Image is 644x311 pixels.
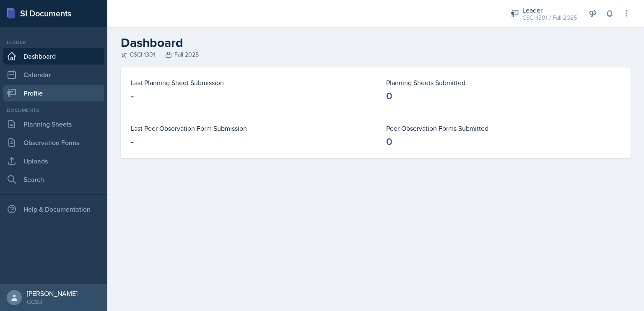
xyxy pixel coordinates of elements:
[131,123,366,133] dt: Last Peer Observation Form Submission
[386,135,392,148] div: 0
[27,289,78,298] div: [PERSON_NAME]
[3,48,104,65] a: Dashboard
[121,50,631,59] div: CSCI 1301 Fall 2025
[3,201,104,218] div: Help & Documentation
[27,298,78,306] div: GCSU
[522,5,577,15] div: Leader
[3,134,104,151] a: Observation Forms
[3,66,104,83] a: Calendar
[386,123,621,133] dt: Peer Observation Forms Submitted
[3,85,104,101] a: Profile
[121,35,631,50] h2: Dashboard
[3,153,104,169] a: Uploads
[3,106,104,114] div: Documents
[3,39,104,46] div: Leader
[131,135,134,148] div: -
[522,13,577,22] div: CSCI 1301 / Fall 2025
[131,89,134,103] div: -
[386,78,621,88] dt: Planning Sheets Submitted
[131,78,366,88] dt: Last Planning Sheet Submission
[3,116,104,132] a: Planning Sheets
[386,89,392,103] div: 0
[3,171,104,188] a: Search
